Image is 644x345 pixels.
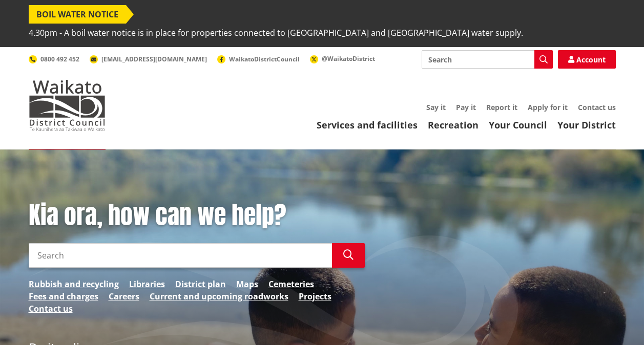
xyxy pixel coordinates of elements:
a: Services and facilities [317,119,418,131]
span: [EMAIL_ADDRESS][DOMAIN_NAME] [101,55,207,63]
a: Careers [109,290,139,303]
a: @WaikatoDistrict [310,54,375,63]
a: 0800 492 452 [29,55,79,63]
a: Cemeteries [268,278,314,290]
img: Waikato District Council - Te Kaunihera aa Takiwaa o Waikato [29,80,106,131]
a: Say it [426,102,446,112]
iframe: Messenger Launcher [597,302,634,339]
a: [EMAIL_ADDRESS][DOMAIN_NAME] [90,55,207,63]
a: Account [558,50,616,69]
a: Your District [557,119,616,131]
span: BOIL WATER NOTICE [29,5,126,24]
a: Rubbish and recycling [29,278,119,290]
h1: Kia ora, how can we help? [29,201,365,230]
a: Current and upcoming roadworks [150,290,288,303]
a: Fees and charges [29,290,98,303]
input: Search input [29,243,332,268]
a: Libraries [129,278,165,290]
a: Contact us [29,303,73,315]
a: Recreation [428,119,479,131]
span: 4.30pm - A boil water notice is in place for properties connected to [GEOGRAPHIC_DATA] and [GEOGR... [29,24,523,42]
a: Apply for it [528,102,568,112]
a: Pay it [456,102,476,112]
span: WaikatoDistrictCouncil [229,55,300,63]
a: Projects [299,290,331,303]
a: District plan [175,278,226,290]
a: WaikatoDistrictCouncil [217,55,300,63]
span: 0800 492 452 [40,55,79,63]
a: Maps [236,278,258,290]
a: Your Council [489,119,547,131]
input: Search input [422,50,553,69]
a: Contact us [578,102,616,112]
a: Report it [486,102,517,112]
span: @WaikatoDistrict [322,54,375,63]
